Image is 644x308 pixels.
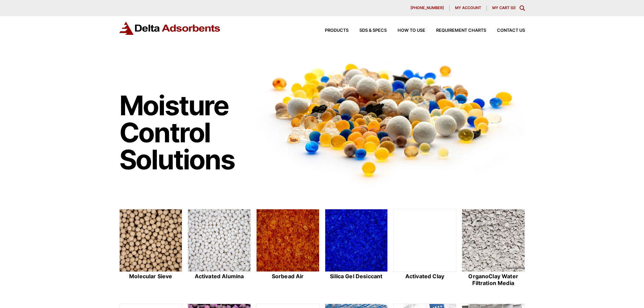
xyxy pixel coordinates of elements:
span: Contact Us [497,28,525,33]
span: SDS & SPECS [359,28,387,33]
a: Silica Gel Desiccant [325,209,388,287]
a: Sorbead Air [256,209,319,287]
a: Products [314,28,349,33]
span: Products [325,28,349,33]
h2: Sorbead Air [256,273,319,280]
h2: OrganoClay Water Filtration Media [462,273,525,286]
span: 0 [512,5,514,10]
h1: Moisture Control Solutions [119,92,250,173]
div: Toggle Modal Content [520,5,525,11]
a: Molecular Sieve [119,209,183,287]
h2: Silica Gel Desiccant [325,273,388,280]
span: How to Use [398,28,425,33]
a: OrganoClay Water Filtration Media [462,209,525,287]
a: Activated Alumina [188,209,251,287]
a: How to Use [387,28,425,33]
span: [PHONE_NUMBER] [410,6,444,10]
img: Delta Adsorbents [119,22,221,35]
a: [PHONE_NUMBER] [405,5,450,11]
a: My Cart (0) [492,5,516,10]
h2: Activated Clay [393,273,456,280]
span: My account [455,6,481,10]
a: Contact Us [486,28,525,33]
h2: Activated Alumina [188,273,251,280]
a: SDS & SPECS [349,28,387,33]
span: Requirement Charts [436,28,486,33]
a: My account [450,5,487,11]
a: Activated Clay [393,209,456,287]
a: Requirement Charts [425,28,486,33]
img: Image [256,51,525,187]
h2: Molecular Sieve [119,273,183,280]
